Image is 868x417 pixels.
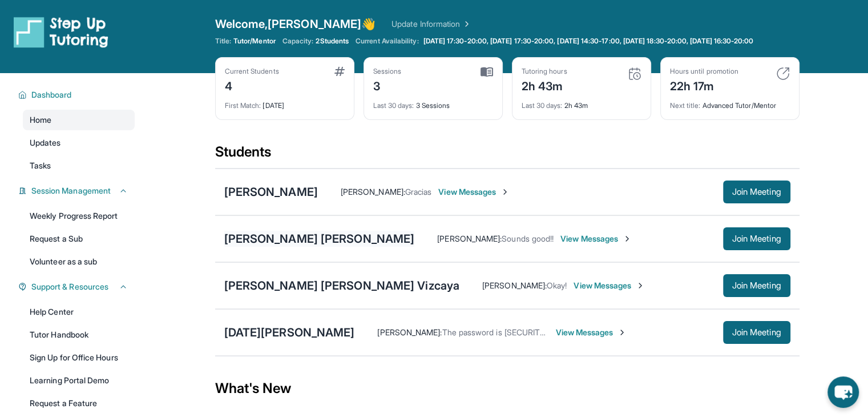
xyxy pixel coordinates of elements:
[356,37,418,46] span: Current Availability:
[723,274,790,297] button: Join Meeting
[341,187,405,197] span: [PERSON_NAME] :
[31,185,111,197] span: Session Management
[670,94,790,110] div: Advanced Tutor/Mentor
[623,234,632,243] img: Chevron-Right
[225,67,279,76] div: Current Students
[522,101,563,110] span: Last 30 days :
[23,370,135,391] a: Learning Portal Demo
[522,67,567,76] div: Tutoring hours
[460,18,471,30] img: Chevron Right
[316,37,349,46] span: 2 Students
[373,76,402,94] div: 3
[31,89,72,101] span: Dashboard
[23,251,135,272] a: Volunteer as a sub
[500,187,510,197] img: Chevron-Right
[574,280,645,291] span: View Messages
[23,110,135,130] a: Home
[373,101,414,110] span: Last 30 days :
[224,324,355,340] div: [DATE][PERSON_NAME]
[27,281,128,292] button: Support & Resources
[233,37,276,46] span: Tutor/Mentor
[421,37,756,46] a: [DATE] 17:30-20:00, [DATE] 17:30-20:00, [DATE] 14:30-17:00, [DATE] 18:30-20:00, [DATE] 16:30-20:00
[23,324,135,345] a: Tutor Handbook
[723,321,790,344] button: Join Meeting
[522,76,567,94] div: 2h 43m
[224,184,318,200] div: [PERSON_NAME]
[224,231,415,247] div: [PERSON_NAME] [PERSON_NAME]
[776,67,790,81] img: card
[23,228,135,249] a: Request a Sub
[732,282,781,289] span: Join Meeting
[522,94,641,110] div: 2h 43m
[27,89,128,101] button: Dashboard
[225,94,345,110] div: [DATE]
[732,235,781,242] span: Join Meeting
[224,278,460,294] div: [PERSON_NAME] [PERSON_NAME] Vizcaya
[628,67,641,81] img: card
[373,94,493,110] div: 3 Sessions
[225,101,261,110] span: First Match :
[827,376,859,408] button: chat-button
[23,393,135,414] a: Request a Feature
[442,327,571,337] span: The password is [SECURITY_DATA]
[670,101,701,110] span: Next title :
[732,329,781,336] span: Join Meeting
[27,185,128,197] button: Session Management
[423,37,754,46] span: [DATE] 17:30-20:00, [DATE] 17:30-20:00, [DATE] 14:30-17:00, [DATE] 18:30-20:00, [DATE] 16:30-20:00
[481,67,493,77] img: card
[30,114,51,126] span: Home
[560,233,632,244] span: View Messages
[502,234,554,243] span: Sounds good!!
[617,328,627,337] img: Chevron-Right
[405,187,432,197] span: Gracias
[30,137,61,149] span: Updates
[636,281,645,290] img: Chevron-Right
[215,37,231,46] span: Title:
[334,67,345,76] img: card
[30,160,51,171] span: Tasks
[391,18,471,30] a: Update Information
[23,206,135,226] a: Weekly Progress Report
[437,234,502,243] span: [PERSON_NAME] :
[373,67,402,76] div: Sessions
[31,281,108,292] span: Support & Resources
[670,76,738,94] div: 22h 17m
[14,16,108,48] img: logo
[215,143,800,168] div: Students
[438,186,510,198] span: View Messages
[23,347,135,368] a: Sign Up for Office Hours
[23,133,135,153] a: Updates
[555,327,627,338] span: View Messages
[482,280,547,290] span: [PERSON_NAME] :
[23,155,135,176] a: Tasks
[670,67,738,76] div: Hours until promotion
[225,76,279,94] div: 4
[732,189,781,195] span: Join Meeting
[23,302,135,322] a: Help Center
[547,280,567,290] span: Okay!
[215,16,376,32] span: Welcome, [PERSON_NAME] 👋
[215,363,800,414] div: What's New
[723,181,790,203] button: Join Meeting
[723,227,790,250] button: Join Meeting
[282,37,314,46] span: Capacity:
[377,327,442,337] span: [PERSON_NAME] :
